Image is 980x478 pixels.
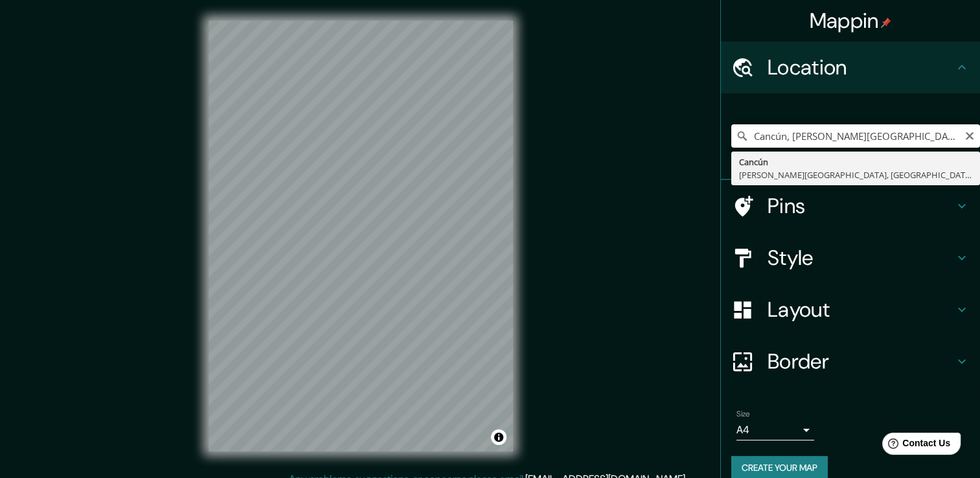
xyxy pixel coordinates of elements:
[721,41,980,93] div: Location
[768,297,954,323] h4: Layout
[721,180,980,232] div: Pins
[739,155,972,168] div: Cancún
[731,124,980,148] input: Pick your city or area
[491,429,507,445] button: Toggle attribution
[736,420,814,440] div: A4
[810,8,892,34] h4: Mappin
[964,129,975,141] button: Clear
[736,409,750,420] label: Size
[721,284,980,336] div: Layout
[865,427,966,464] iframe: Help widget launcher
[721,336,980,387] div: Border
[721,232,980,284] div: Style
[881,17,891,28] img: pin-icon.png
[768,348,954,374] h4: Border
[768,245,954,271] h4: Style
[739,168,972,181] div: [PERSON_NAME][GEOGRAPHIC_DATA], [GEOGRAPHIC_DATA]
[768,54,954,80] h4: Location
[768,193,954,219] h4: Pins
[209,21,513,451] canvas: Map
